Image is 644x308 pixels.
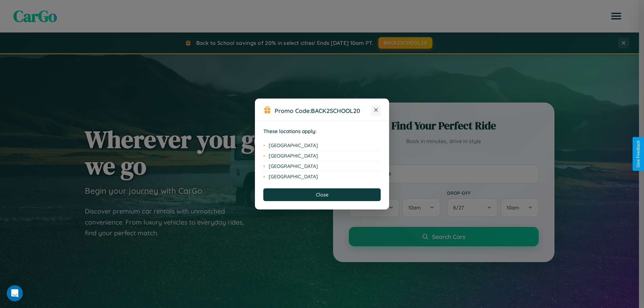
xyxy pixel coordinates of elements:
[263,140,381,151] li: [GEOGRAPHIC_DATA]
[636,140,641,168] div: Give Feedback
[263,151,381,161] li: [GEOGRAPHIC_DATA]
[311,107,360,114] b: BACK2SCHOOL20
[263,161,381,172] li: [GEOGRAPHIC_DATA]
[263,188,381,201] button: Close
[263,172,381,182] li: [GEOGRAPHIC_DATA]
[275,107,371,114] h3: Promo Code:
[263,128,317,134] strong: These locations apply:
[7,285,23,301] div: Open Intercom Messenger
